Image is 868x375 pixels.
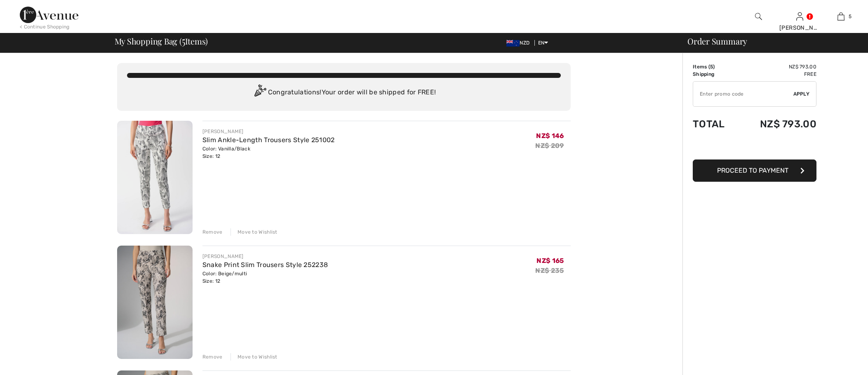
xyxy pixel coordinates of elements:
td: Total [693,110,737,138]
td: Items ( ) [693,63,737,70]
div: Congratulations! Your order will be shipped for FREE! [127,84,561,101]
div: Order Summary [677,37,863,45]
img: Snake Print Slim Trousers Style 252238 [117,246,193,359]
div: Move to Wishlist [231,228,278,236]
span: Apply [793,90,810,98]
div: Remove [202,353,223,361]
span: 5 [849,13,852,20]
td: Free [737,70,816,78]
span: NZ$ 165 [536,257,564,265]
span: Proceed to Payment [717,166,788,174]
div: Move to Wishlist [231,353,278,361]
span: NZD [506,40,533,46]
span: 5 [182,35,185,46]
div: Color: Vanilla/Black Size: 12 [202,145,335,160]
input: Promo code [693,82,793,106]
s: NZ$ 235 [535,267,564,274]
img: Slim Ankle-Length Trousers Style 251002 [117,121,193,234]
s: NZ$ 209 [535,142,564,150]
div: Color: Beige/multi Size: 12 [202,270,328,285]
img: New Zealand Dollar [506,40,520,47]
span: 5 [710,64,713,70]
img: search the website [755,12,762,21]
button: Proceed to Payment [693,159,816,182]
a: Snake Print Slim Trousers Style 252238 [202,261,328,269]
iframe: PayPal [693,138,816,157]
img: 1ère Avenue [20,7,78,23]
td: NZ$ 793.00 [737,110,816,138]
div: [PERSON_NAME] [202,253,328,260]
div: [PERSON_NAME] [779,23,820,32]
span: NZ$ 146 [536,132,564,140]
div: < Continue Shopping [20,23,70,30]
img: My Info [796,12,803,21]
a: Slim Ankle-Length Trousers Style 251002 [202,136,335,144]
span: My Shopping Bag ( Items) [115,37,208,45]
a: Sign In [796,12,803,20]
td: Shipping [693,70,737,78]
img: My Bag [837,12,844,21]
a: 5 [821,12,861,21]
div: Remove [202,228,223,236]
img: Congratulation2.svg [252,84,268,101]
div: [PERSON_NAME] [202,128,335,135]
td: NZ$ 793.00 [737,63,816,70]
span: EN [538,40,548,46]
